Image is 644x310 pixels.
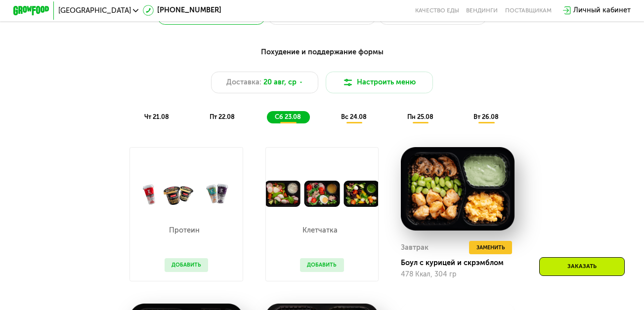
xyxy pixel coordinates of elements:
div: Заказать [539,257,625,276]
a: Вендинги [466,7,498,14]
span: Доставка: [226,77,261,88]
span: вт 26.08 [473,113,499,120]
span: чт 21.08 [144,113,169,120]
a: Качество еды [415,7,459,14]
div: Завтрак [401,241,429,254]
button: Заменить [469,241,512,254]
span: 20 авг, ср [263,77,297,88]
p: Клетчатка [300,227,340,233]
a: [PHONE_NUMBER] [143,5,221,16]
span: сб 23.08 [275,113,301,120]
div: Личный кабинет [573,5,631,16]
button: Настроить меню [326,72,433,93]
button: Добавить [165,258,209,271]
span: [GEOGRAPHIC_DATA] [58,7,131,14]
div: Боул с курицей и скрэмблом [401,258,521,267]
div: Похудение и поддержание формы [57,46,587,58]
span: пт 22.08 [210,113,235,120]
span: Заменить [476,243,505,252]
p: Протеин [165,227,204,233]
span: пн 25.08 [407,113,433,120]
div: 478 Ккал, 304 гр [401,271,514,278]
div: поставщикам [505,7,552,14]
span: вс 24.08 [341,113,367,120]
button: Добавить [300,258,344,271]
